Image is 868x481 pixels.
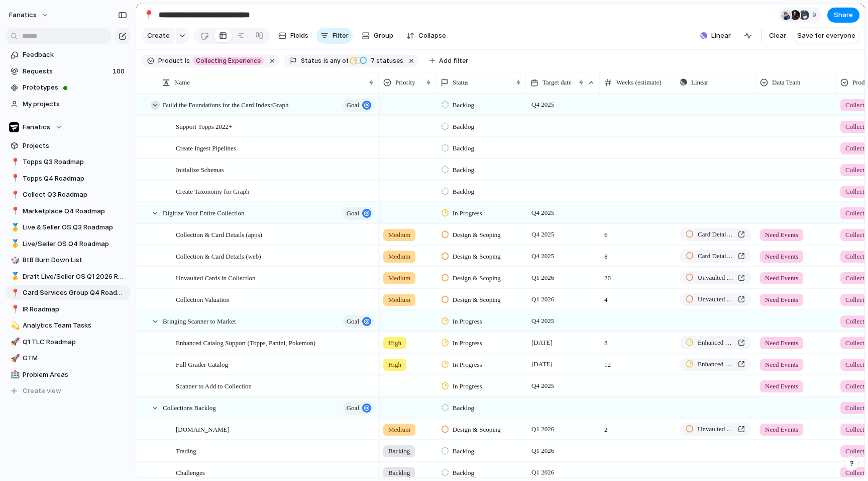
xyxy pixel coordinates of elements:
[176,293,230,305] span: Collection Valuation
[9,222,19,232] button: 🥇
[357,28,398,44] button: Group
[176,164,224,175] span: Initialize Schemas
[5,335,131,350] a: 🚀Q1 TLC Roadmap
[453,122,474,132] span: Backlog
[680,423,751,436] a: Unvaulted Cards in Collection
[347,206,359,220] span: goal
[600,246,675,262] span: 8
[11,205,18,217] div: 📍
[529,358,555,370] span: [DATE]
[163,315,236,327] span: Bringing Scanner to Market
[11,222,18,233] div: 🥇
[698,424,734,434] span: Unvaulted Cards in Collection
[812,10,819,20] span: 9
[765,360,798,370] span: Need Events
[453,187,474,197] span: Backlog
[772,77,800,88] span: Data Team
[765,425,798,435] span: Need Events
[333,31,349,41] span: Filter
[23,337,127,347] span: Q1 TLC Roadmap
[368,57,376,64] span: 7
[765,28,790,44] button: Clear
[11,271,18,282] div: 🥇
[453,165,474,175] span: Backlog
[439,56,468,65] span: Add filter
[183,55,192,66] button: is
[174,77,190,88] span: Name
[453,425,501,435] span: Design & Scoping
[347,401,359,415] span: goal
[765,252,798,262] span: Need Events
[343,402,374,415] button: goal
[827,8,859,23] button: Share
[11,287,18,299] div: 📍
[9,288,19,298] button: 📍
[374,31,393,41] span: Group
[388,446,410,456] span: Backlog
[529,99,557,111] span: Q4 2025
[23,174,127,184] span: Topps Q4 Roadmap
[23,304,127,314] span: IR Roadmap
[388,338,401,348] span: High
[529,228,557,240] span: Q4 2025
[23,99,127,109] span: My projects
[191,55,266,66] button: Collecting Experience
[680,358,751,371] a: Enhanced Catalog Support (Topps, Panini, Pokemon)
[141,7,157,23] button: 📍
[176,337,315,348] span: Enhanced Catalog Support (Topps, Panini, Pokemon)
[680,271,751,284] a: Unvaulted Cards in Collection
[453,403,474,413] span: Backlog
[5,285,131,300] a: 📍Card Services Group Q4 Roadmap
[418,31,446,41] span: Collapse
[388,425,410,435] span: Medium
[453,273,501,283] span: Design & Scoping
[5,154,131,170] a: 📍Topps Q3 Roadmap
[5,302,131,317] a: 📍IR Roadmap
[5,7,54,23] button: fanatics
[529,337,555,349] span: [DATE]
[5,97,131,112] a: My projects
[5,269,131,284] a: 🥇Draft Live/Seller OS Q1 2026 Roadmap
[5,318,131,333] a: 💫Analytics Team Tasks
[23,50,127,60] span: Feedback
[9,157,19,167] button: 📍
[453,143,474,153] span: Backlog
[5,383,131,398] button: Create view
[5,351,131,366] div: 🚀GTM
[23,206,127,216] span: Marketplace Q4 Roadmap
[453,338,482,348] span: In Progress
[163,207,244,218] span: Digitize Your Entire Collection
[9,239,19,249] button: 🥇
[11,156,18,168] div: 📍
[600,289,675,305] span: 4
[696,28,735,43] button: Linear
[5,171,131,186] a: 📍Topps Q4 Roadmap
[680,228,751,241] a: Card Details Pages - GTM Version
[23,272,127,282] span: Draft Live/Seller OS Q1 2026 Roadmap
[23,239,127,249] span: Live/Seller OS Q4 Roadmap
[23,353,127,363] span: GTM
[347,98,359,112] span: goal
[290,31,308,41] span: Fields
[765,338,798,348] span: Need Events
[423,54,474,68] button: Add filter
[5,236,131,252] div: 🥇Live/Seller OS Q4 Roadmap
[680,293,751,306] a: Unvaulted Cards in Collection
[11,369,18,380] div: 🏥
[176,185,250,197] span: Create Taxonomy for Graph
[321,55,350,66] button: isany of
[529,466,557,478] span: Q1 2026
[529,207,557,219] span: Q4 2025
[11,303,18,315] div: 📍
[691,77,708,88] span: Linear
[9,353,19,363] button: 🚀
[23,255,127,265] span: BtB Burn Down List
[453,252,501,262] span: Design & Scoping
[343,315,374,328] button: goal
[5,80,131,95] a: Prototypes
[23,157,127,167] span: Topps Q3 Roadmap
[23,288,127,298] span: Card Services Group Q4 Roadmap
